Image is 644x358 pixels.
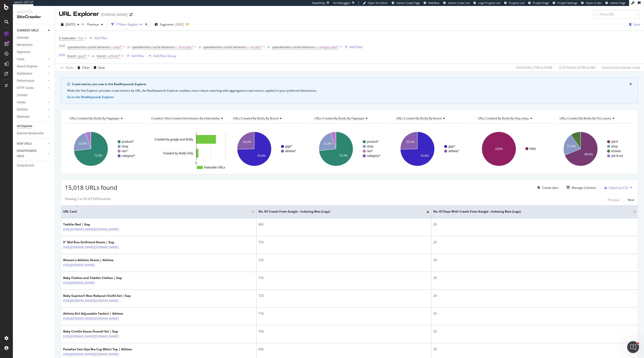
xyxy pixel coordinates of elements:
div: [DATE] [175,22,184,27]
span: athleta/* [108,53,121,59]
a: [URL][DOMAIN_NAME][DOMAIN_NAME] [63,334,119,339]
svg: A chart. [147,127,226,170]
a: CURRENT URLS [17,28,46,33]
button: Manage Columns [565,185,596,191]
button: Create alert [535,184,559,192]
div: 29 [433,294,636,298]
span: URLs Crawled By Botify By http_https [478,116,529,120]
a: Open Viz Editor [363,1,388,5]
a: [URL][DOMAIN_NAME] [63,280,95,285]
div: Movements [17,42,32,48]
text: 74.6% [420,154,429,158]
div: 7 Filters Applied [116,22,138,27]
span: speedworkers-cache-behaviors [272,45,315,49]
span: speedworkers-cache-behaviors [132,45,175,49]
div: 29 [433,240,636,245]
span: gap/* [79,53,87,59]
span: URLs Crawled By Botify By pagetype [70,116,119,120]
span: Projects List [509,1,524,5]
span: shop-plp/* [179,44,193,51]
button: Switch back to Simple mode [600,64,640,72]
span: Is Indexable [59,36,75,40]
div: 725 [258,294,429,298]
a: Project Page [528,1,549,5]
a: [URL][DOMAIN_NAME][DOMAIN_NAME] [63,227,119,232]
span: category-plp/* [319,44,339,51]
span: No. of Days with Crawls from Google - Indexing Bots (Logs) [433,209,626,214]
div: Showing 1 to 50 of 15,018 entries [65,197,111,203]
text: 21.6% [78,142,87,145]
div: Outlinks [17,107,28,112]
div: Explorer Bookmarks [17,131,44,136]
h4: URLs Crawled By Botify By http_https [477,114,548,122]
a: DISAPPEARED URLS [17,148,46,159]
div: HTTP Codes [17,85,34,91]
text: shop [367,145,373,148]
span: URLs Crawled By Botify By brand [396,116,441,120]
div: NEW URLS [17,141,31,146]
button: 7 Filters Applied [109,21,144,28]
svg: A chart. [65,127,144,170]
a: Url Explorer [17,124,51,129]
div: CURRENT URLS [17,28,38,33]
button: Add Filter [125,53,145,59]
div: 862 [258,222,429,227]
a: Logs Projects List [473,1,500,5]
button: Apply [59,64,73,72]
span: Admin Crawl List [448,1,470,5]
div: 2.42 % URLs ( 15K on 619K ) [516,65,552,70]
span: URLs Crawled By Botify By brand [233,116,278,120]
div: While the Site Explorer provides crawl metrics by URL, the RealKeywords Explorer enables more rob... [67,88,632,93]
div: SiteCrawler [17,14,51,20]
div: times [144,22,148,27]
div: A chart. [228,127,308,170]
text: pid-9 [611,140,618,143]
span: 15,018 URLs found [65,183,117,192]
svg: A chart. [310,127,389,170]
button: Add Filter [343,44,363,50]
button: close banner [628,81,633,87]
div: Inlinks [17,100,26,105]
button: or [267,45,270,49]
svg: A chart. [391,127,471,170]
span: Open Viz Editor [368,1,388,5]
div: 12.72 % Visits ( 474K on 4M ) [558,65,595,70]
h4: Crawled / Not Crawled Distribution By Indexability [150,114,227,122]
span: Open in dev [586,1,602,5]
div: Content [17,93,27,98]
span: speedworkers-cache-behaviors [67,45,111,49]
div: Previous [608,198,619,202]
a: Projects List [504,1,524,5]
text: product/* [122,140,134,143]
button: Add Filter Group [147,53,176,59]
div: Save [98,65,105,70]
div: 696 [258,347,429,352]
text: 74.6% [257,154,265,158]
div: or [92,54,95,58]
span: Admin Page [610,1,625,5]
a: Inlinks [17,100,46,105]
button: AND [59,44,65,48]
text: https [530,147,536,150]
span: Admin Crawl Page [396,1,420,5]
div: Add Filter [131,54,145,58]
text: shop [611,145,618,148]
svg: A chart. [473,127,552,170]
a: Admin Crawl List [443,1,470,5]
span: Logs Projects List [478,1,500,5]
button: [DATE] [59,21,81,28]
text: 73.3% [339,154,347,157]
text: 68.9% [585,153,593,156]
div: ReadOnly: [312,1,326,5]
div: Baby Supima® Bear Bodysuit Outfit Set | Gap [63,294,135,298]
div: Overview [17,35,29,40]
div: 706 [258,329,429,334]
div: 742 [258,258,429,262]
span: = [76,54,78,58]
button: or [127,45,130,49]
text: athleta/* [448,149,459,153]
svg: A chart. [555,127,633,170]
